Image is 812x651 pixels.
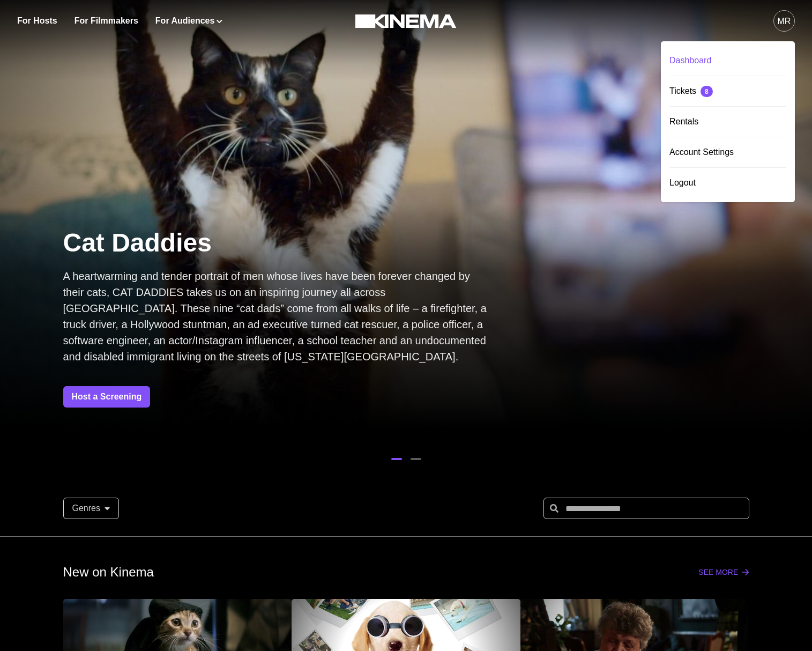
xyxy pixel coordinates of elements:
[63,268,492,365] p: A heartwarming and tender portrait of men whose lives have been forever changed by their cats, CA...
[669,76,786,107] a: Tickets 8
[63,563,154,582] p: New on Kinema
[63,226,492,260] p: Cat Daddies
[63,386,151,408] a: Host a Screening
[155,14,222,27] button: For Audiences
[705,88,709,95] div: 8
[669,107,786,137] a: Rentals
[778,15,791,28] div: MR
[75,14,138,27] a: For Filmmakers
[669,137,786,168] a: Account Settings
[63,498,119,519] button: Genres
[17,14,57,27] a: For Hosts
[698,568,749,576] a: See more
[669,46,786,76] a: Dashboard
[669,168,786,198] button: Logout
[669,107,786,137] div: Rentals
[669,76,786,106] div: Tickets
[669,46,786,76] div: Dashboard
